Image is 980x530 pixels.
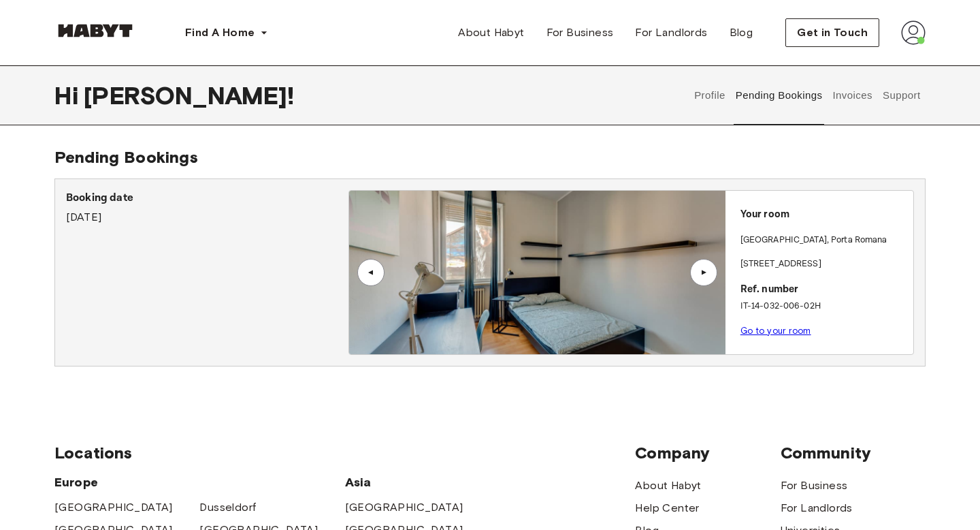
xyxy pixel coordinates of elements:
div: ▲ [364,268,378,277]
a: Blog [719,19,764,46]
div: ▲ [697,268,710,277]
a: Dusseldorf [199,499,256,516]
span: Asia [345,474,490,490]
a: About Habyt [447,19,535,46]
a: Help Center [635,500,699,516]
span: Blog [730,25,753,41]
button: Profile [693,65,728,125]
div: [DATE] [66,190,348,225]
p: Your room [740,207,908,223]
button: Pending Bookings [734,65,824,125]
span: For Landlords [635,25,707,41]
span: Locations [54,443,635,463]
a: For Business [781,478,848,494]
span: For Business [546,25,614,41]
a: About Habyt [635,478,701,494]
button: Get in Touch [785,18,879,47]
p: [GEOGRAPHIC_DATA] , Porta Romana [740,234,887,247]
img: Habyt [54,24,136,37]
img: Image of the room [349,191,725,354]
span: Europe [54,474,345,490]
a: For Landlords [624,19,718,46]
button: Support [881,65,922,125]
span: About Habyt [458,25,524,41]
a: [GEOGRAPHIC_DATA] [54,499,173,516]
span: Get in Touch [797,25,868,41]
img: avatar [901,20,926,45]
span: Find A Home [185,25,255,41]
span: Hi [54,81,84,110]
p: IT-14-032-006-02H [740,300,908,313]
p: Ref. number [740,282,908,298]
div: user profile tabs [689,65,926,125]
span: Community [781,443,926,463]
a: [GEOGRAPHIC_DATA] [345,499,463,516]
button: Find A Home [174,19,279,46]
a: Go to your room [740,326,811,336]
a: For Business [536,19,625,46]
button: Invoices [831,65,874,125]
a: For Landlords [781,500,853,516]
p: Booking date [66,190,348,206]
span: [PERSON_NAME] ! [84,81,294,110]
span: Pending Bookings [54,147,198,167]
p: [STREET_ADDRESS] [740,258,908,271]
span: Company [635,443,780,463]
